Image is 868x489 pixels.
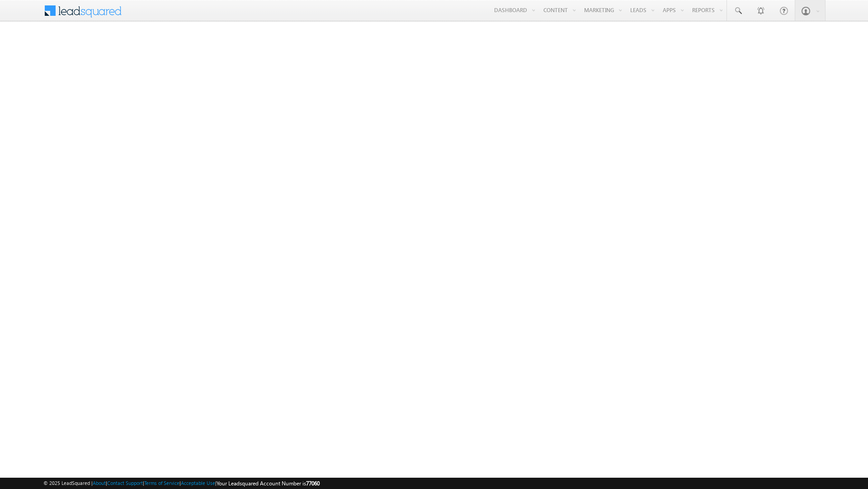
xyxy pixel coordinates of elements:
span: © 2025 LeadSquared | | | | | [43,479,320,488]
a: About [93,480,106,486]
span: 77060 [306,480,320,487]
a: Contact Support [107,480,143,486]
a: Acceptable Use [181,480,215,486]
a: Terms of Service [144,480,179,486]
span: Your Leadsquared Account Number is [217,480,320,487]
